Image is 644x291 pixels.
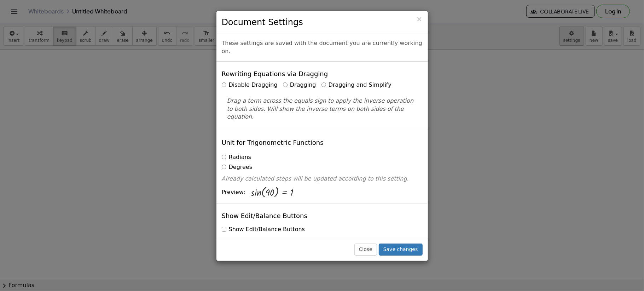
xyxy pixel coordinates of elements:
[222,81,278,89] label: Disable Dragging
[222,175,423,183] p: Already calculated steps will be updated according to this setting.
[283,82,288,87] input: Dragging
[222,16,423,28] h3: Document Settings
[416,15,423,23] span: ×
[222,227,226,232] input: Show Edit/Balance Buttons
[222,70,328,78] h4: Rewriting Equations via Dragging
[283,81,316,89] label: Dragging
[222,153,251,161] label: Radians
[321,81,391,89] label: Dragging and Simplify
[227,97,417,121] p: Drag a term across the equals sign to apply the inverse operation to both sides. Will show the in...
[222,188,245,196] span: Preview:
[222,165,226,169] input: Degrees
[222,82,226,87] input: Disable Dragging
[354,244,377,256] button: Close
[222,163,253,171] label: Degrees
[321,82,326,87] input: Dragging and Simplify
[222,226,305,234] label: Show Edit/Balance Buttons
[222,212,307,219] h4: Show Edit/Balance Buttons
[416,16,423,23] button: Close
[222,139,324,146] h4: Unit for Trigonometric Functions
[216,34,428,62] div: These settings are saved with the document you are currently working on.
[379,244,423,256] button: Save changes
[222,155,226,159] input: Radians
